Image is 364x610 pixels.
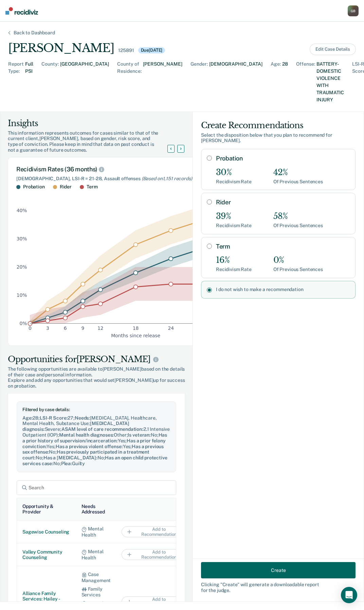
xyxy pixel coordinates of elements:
[17,208,27,326] g: y-axis tick label
[341,587,357,603] div: Open Intercom Messenger
[273,179,323,185] div: Of Previous Sentences
[348,5,359,16] button: GB
[8,130,176,153] div: This information represents outcomes for cases similar to that of the current client, [PERSON_NAM...
[216,223,252,228] div: Recidivism Rate
[59,432,114,438] span: Mental health diagnoses :
[64,326,67,331] text: 6
[122,596,189,607] button: Add to Recommendation
[5,30,63,36] div: Back to Dashboard
[8,377,185,389] span: Explore and add any opportunities that would set [PERSON_NAME] up for success on probation.
[61,426,143,432] span: ASAM level of care recommendation :
[22,549,71,561] div: Valley Community Counseling
[81,504,111,515] div: Needs Addressed
[216,168,252,177] div: 30%
[316,61,344,103] div: BATTERY-DOMESTIC VIOLENCE WITH TRAUMATIC INJURY
[282,61,288,103] div: 28
[201,582,356,593] div: Clicking " Create " will generate a downloadable report for the judge.
[22,529,71,535] div: Sagewise Counseling
[8,354,185,365] div: Opportunities for [PERSON_NAME]
[133,326,139,331] text: 18
[138,47,165,53] div: Due [DATE]
[61,461,72,466] span: Plea :
[17,264,27,270] text: 20%
[81,572,111,583] div: Case Management
[8,118,176,129] div: Insights
[122,549,189,560] button: Add to Recommendation
[5,7,38,15] img: Recidiviz
[17,292,27,298] text: 10%
[8,61,24,103] div: Report Type :
[22,432,167,443] span: Has a prior history of supervision/incarceration :
[22,444,164,455] span: Has a previous sex offense :
[16,176,255,182] div: [DEMOGRAPHIC_DATA], LSI-R = 21-28, Assault offenses
[209,61,262,103] div: [DEMOGRAPHIC_DATA]
[22,421,129,432] span: [MEDICAL_DATA] diagnosis :
[216,179,252,185] div: Recidivism Rate
[310,44,356,55] button: Edit Case Details
[271,61,281,103] div: Age :
[111,333,160,338] text: Months since release
[216,199,350,206] label: Rider
[46,326,49,331] text: 3
[22,438,166,449] span: Has a prior felony conviction :
[273,168,323,177] div: 42%
[43,455,97,460] span: Has a [MEDICAL_DATA] :
[201,562,356,578] button: Create
[56,444,123,449] span: Has a previous violent offense :
[81,586,111,598] div: Family Services
[75,415,90,421] span: Needs :
[8,41,114,55] div: [PERSON_NAME]
[25,61,33,103] div: Full PSI
[216,211,252,221] div: 39%
[273,267,323,272] div: Of Previous Sentences
[216,155,350,162] label: Probation
[22,455,167,466] span: Has an open child protective services case :
[60,184,72,190] div: Rider
[8,366,185,378] span: The following opportunities are available to [PERSON_NAME] based on the details of their case and...
[201,120,356,131] div: Create Recommendations
[16,166,255,173] div: Recidivism Rates (36 months)
[17,236,27,242] text: 30%
[81,549,111,560] div: Mental Health
[118,48,134,53] div: 125891
[40,415,68,421] span: LSI-R Score :
[22,449,149,460] span: Has previously participated in a treatment court :
[190,61,208,103] div: Gender :
[201,132,356,144] div: Select the disposition below that you plan to recommend for [PERSON_NAME] .
[87,184,97,190] div: Term
[168,326,174,331] text: 24
[17,208,27,214] text: 40%
[41,61,59,103] div: County :
[143,61,182,103] div: [PERSON_NAME]
[29,326,244,331] g: x-axis tick label
[122,526,189,537] button: Add to Recommendation
[216,267,252,272] div: Recidivism Rate
[216,287,350,292] label: I do not wish to make a recommendation
[20,321,27,326] text: 0%
[117,61,142,103] div: County of Residence :
[142,176,192,181] span: (Based on 1,151 records )
[273,211,323,221] div: 58%
[216,243,350,250] label: Term
[128,432,150,438] span: Is veteran :
[60,61,109,103] div: [GEOGRAPHIC_DATA]
[81,526,111,538] div: Mental Health
[17,480,176,495] input: Search
[23,184,45,190] div: Probation
[22,415,33,421] span: Age :
[97,326,104,331] text: 12
[296,61,315,103] div: Offense :
[111,333,160,338] g: x-axis label
[348,5,359,16] div: G B
[81,326,85,331] text: 9
[216,255,252,265] div: 16%
[22,407,170,412] div: Filtered by case details:
[273,255,323,265] div: 0%
[22,415,170,467] div: 28 ; 27 ; [MEDICAL_DATA], Healthcare, Mental Health, Substance Use ; Severe ; 2.1 Intensive Outpa...
[22,504,71,515] div: Opportunity & Provider
[273,223,323,228] div: Of Previous Sentences
[29,326,32,331] text: 0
